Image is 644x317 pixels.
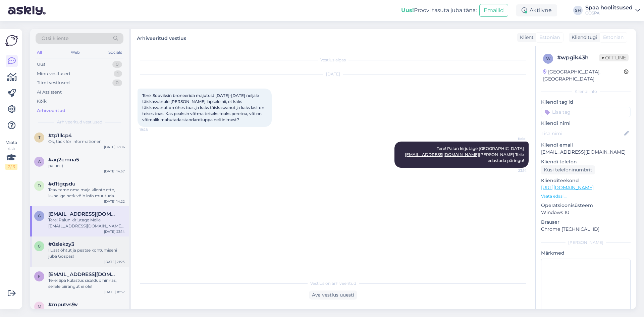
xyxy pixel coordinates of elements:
span: w [546,56,550,61]
div: Aktiivne [516,4,557,16]
div: Uus [37,61,45,68]
div: [DATE] 17:06 [104,145,125,150]
input: Lisa tag [541,107,631,117]
span: #d1tgqsdu [48,181,75,187]
span: d [38,183,41,188]
img: Askly Logo [5,34,18,47]
span: m [38,304,41,309]
span: Estonian [603,34,624,41]
div: Proovi tasuta juba täna: [401,6,477,14]
div: Ok, tack för informationen. [48,139,125,145]
div: Ava vestlus uuesti [309,290,357,300]
div: # wpgik43h [557,54,599,62]
div: Spaa hoolitsused [585,5,633,10]
span: Otsi kliente [42,35,68,42]
div: AI Assistent [37,89,62,96]
div: Kõik [37,98,47,105]
span: 0 [38,244,41,249]
p: Windows 10 [541,209,631,216]
span: Tere! Palun kirjutage [GEOGRAPHIC_DATA] [PERSON_NAME] Teile edastada päringu! [405,146,525,163]
b: Uus! [401,7,414,13]
div: Arhiveeritud [37,107,65,114]
p: Märkmed [541,250,631,257]
div: [DATE] 14:57 [104,169,125,174]
div: Tere! Spa külastus sisaldub hinnas, sellele piirangut ei ole! [48,277,125,289]
div: GOSPA [585,10,633,16]
div: Teavitame oma maja kliente ette, kuna iga hetk võib info muutuda. [48,187,125,199]
span: #aq2cmna5 [48,157,79,163]
div: SH [573,6,583,15]
div: [PERSON_NAME] [541,240,631,246]
div: All [36,48,43,57]
div: [DATE] [138,71,529,77]
div: 0 [112,80,122,86]
p: Kliendi email [541,142,631,149]
a: Spaa hoolitsusedGOSPA [585,5,640,16]
span: 19:28 [140,127,165,132]
div: Klienditugi [569,34,597,41]
input: Lisa nimi [541,130,623,137]
span: Arhiveeritud vestlused [57,119,102,125]
span: 23:14 [501,168,527,173]
a: [EMAIL_ADDRESS][DOMAIN_NAME] [405,152,479,157]
div: Web [69,48,81,57]
label: Arhiveeritud vestlus [137,33,186,42]
p: Klienditeekond [541,177,631,184]
div: Küsi telefoninumbrit [541,165,595,174]
span: #mputvs9v [48,302,78,308]
p: Kliendi telefon [541,158,631,165]
div: [DATE] 21:23 [104,259,125,264]
div: 2 / 3 [5,164,17,170]
span: Tere. Sooviksin broneerida majutust [DATE]-[DATE] neljale täiskasvanule [PERSON_NAME] lapsele nii... [142,93,265,122]
div: Tere! Palun kirjutage Meile [EMAIL_ADDRESS][DOMAIN_NAME] [PERSON_NAME] Teile edastada päringu! [48,217,125,229]
span: furija11@inbox.lv [48,271,118,277]
span: Estonian [539,34,560,41]
div: [GEOGRAPHIC_DATA], [GEOGRAPHIC_DATA] [543,68,624,83]
p: Kliendi nimi [541,120,631,127]
div: Socials [107,48,123,57]
span: g [38,213,41,218]
div: Vestlus algas [138,57,529,63]
span: Offline [599,54,629,61]
div: Kliendi info [541,89,631,95]
div: 0 [112,61,122,68]
span: #tp1llcp4 [48,133,72,139]
div: 1 [114,70,122,77]
span: f [38,274,41,279]
div: [DATE] 14:22 [104,199,125,204]
span: gailetamme@gmail.com [48,211,118,217]
div: Vaata siia [5,140,17,170]
p: Operatsioonisüsteem [541,202,631,209]
a: [URL][DOMAIN_NAME] [541,184,594,191]
span: t [38,135,41,140]
div: Tiimi vestlused [37,80,70,86]
span: Vestlus on arhiveeritud [310,280,356,286]
div: [DATE] 23:14 [104,229,125,234]
p: Kliendi tag'id [541,99,631,106]
p: Vaata edasi ... [541,193,631,199]
p: Chrome [TECHNICAL_ID] [541,226,631,233]
div: Ilusat õhtut ja peatse kohtumiseni juba Gospas! [48,247,125,259]
div: Minu vestlused [37,70,70,77]
button: Emailid [479,4,508,17]
div: [DATE] 18:37 [104,289,125,295]
span: #0slekzy3 [48,241,74,247]
div: palun :) [48,163,125,169]
p: [EMAIL_ADDRESS][DOMAIN_NAME] [541,149,631,156]
span: a [38,159,41,164]
p: Brauser [541,219,631,226]
span: Keidi [501,136,527,141]
div: Klient [517,34,534,41]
